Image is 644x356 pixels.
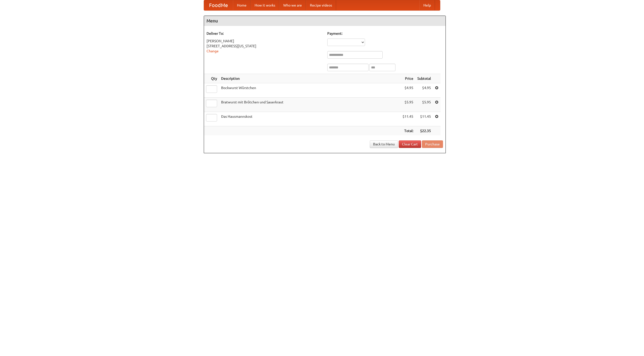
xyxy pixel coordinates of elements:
[327,31,443,36] h5: Payment:
[251,0,279,10] a: How it works
[422,140,443,148] button: Purchase
[233,0,251,10] a: Home
[219,112,400,126] td: Das Hausmannskost
[219,74,400,83] th: Description
[207,49,219,53] a: Change
[415,112,433,126] td: $11.45
[207,31,322,36] h5: Deliver To:
[207,44,322,49] div: [STREET_ADDRESS][US_STATE]
[204,74,219,83] th: Qty
[415,74,433,83] th: Subtotal
[400,83,415,98] td: $4.95
[419,0,435,10] a: Help
[207,38,322,44] div: [PERSON_NAME]
[204,16,446,26] h4: Menu
[415,126,433,136] th: $22.35
[400,112,415,126] td: $11.45
[279,0,306,10] a: Who we are
[399,140,421,148] a: Clear Cart
[204,0,233,10] a: FoodMe
[306,0,336,10] a: Recipe videos
[400,98,415,112] td: $5.95
[400,74,415,83] th: Price
[415,98,433,112] td: $5.95
[400,126,415,136] th: Total:
[415,83,433,98] td: $4.95
[219,83,400,98] td: Bockwurst Würstchen
[370,140,398,148] a: Back to Menu
[219,98,400,112] td: Bratwurst mit Brötchen und Sauerkraut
